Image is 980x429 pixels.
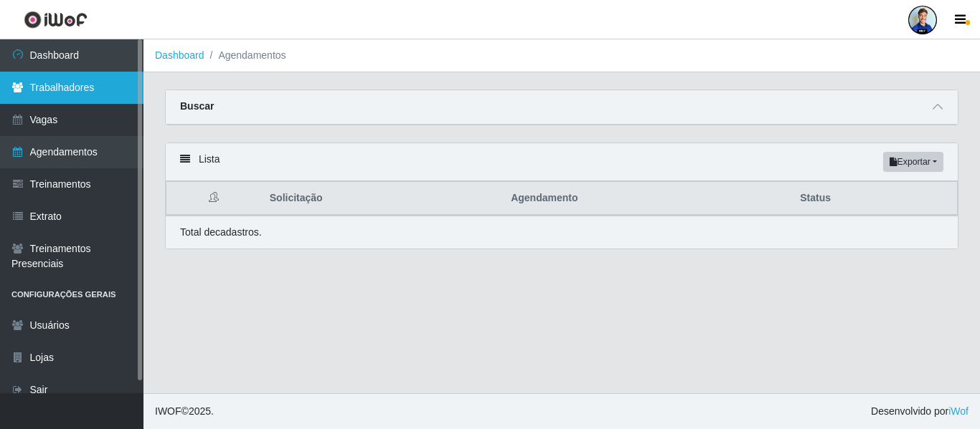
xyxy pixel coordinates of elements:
nav: breadcrumb [143,39,980,72]
a: iWof [948,405,969,417]
a: Dashboard [155,49,204,61]
th: Agendamento [502,182,791,216]
th: Solicitação [261,182,502,216]
span: © 2025 . [155,404,214,419]
button: Exportar [883,152,943,172]
span: Desenvolvido por [871,404,969,419]
img: CoreUI Logo [24,11,88,29]
strong: Buscar [180,100,214,112]
div: Lista [166,143,958,181]
p: Total de cadastros. [180,225,262,240]
th: Status [791,182,957,216]
li: Agendamentos [204,48,286,63]
span: IWOF [155,405,182,417]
